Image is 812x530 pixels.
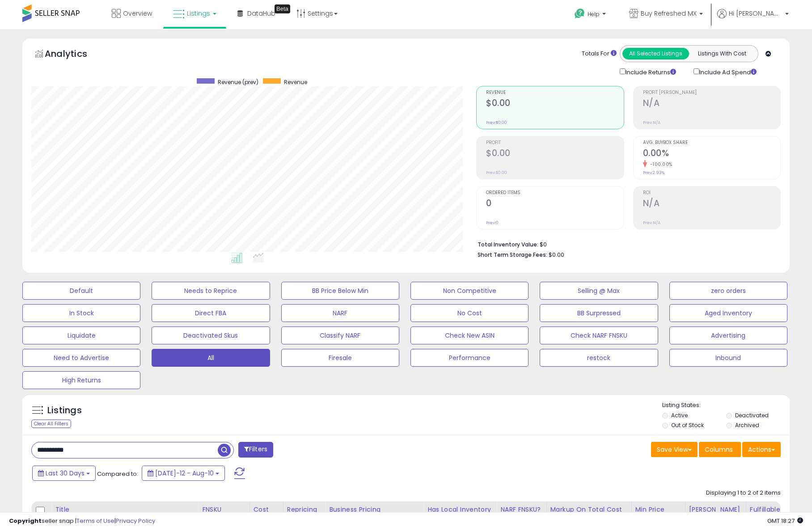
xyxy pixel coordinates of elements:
[187,9,210,18] span: Listings
[669,304,787,322] button: Aged Inventory
[643,140,780,145] span: Avg. Buybox Share
[486,140,623,145] span: Profit
[410,282,529,300] button: Non Competitive
[717,9,789,29] a: Hi [PERSON_NAME]
[410,326,529,344] button: Check New ASIN
[152,282,270,300] button: Needs to Reprice
[46,469,85,478] span: Last 30 Days
[643,191,780,195] span: ROI
[152,349,270,367] button: All
[669,282,787,300] button: zero orders
[643,148,780,160] h2: 0.00%
[97,470,138,478] span: Compared to:
[651,442,698,457] button: Save View
[613,67,687,77] div: Include Returns
[671,421,704,429] label: Out of Stock
[22,326,140,344] button: Liquidate
[705,445,733,454] span: Columns
[549,250,564,259] span: $0.00
[22,349,140,367] button: Need to Advertise
[281,282,399,300] button: BB Price Below Min
[152,326,270,344] button: Deactivated Skus
[410,304,529,322] button: No Cost
[643,98,780,110] h2: N/A
[9,517,42,525] strong: Copyright
[671,411,688,419] label: Active
[582,50,617,58] div: Totals For
[247,9,275,18] span: DataHub
[643,198,780,210] h2: N/A
[622,48,689,59] button: All Selected Listings
[152,304,270,322] button: Direct FBA
[647,161,672,168] small: -100.00%
[47,404,82,417] h5: Listings
[729,9,782,18] span: Hi [PERSON_NAME]
[574,8,585,19] i: Get Help
[486,148,623,160] h2: $0.00
[410,349,529,367] button: Performance
[123,9,152,18] span: Overview
[540,282,658,300] button: Selling @ Max
[540,304,658,322] button: BB Surpressed
[116,517,155,525] a: Privacy Policy
[643,220,660,225] small: Prev: N/A
[641,9,697,18] span: Buy Refreshed MX
[275,4,290,13] div: Tooltip anchor
[478,241,538,248] b: Total Inventory Value:
[281,326,399,344] button: Classify NARF
[238,442,273,458] button: Filters
[588,10,600,18] span: Help
[486,170,507,175] small: Prev: $0.00
[486,98,623,110] h2: $0.00
[22,282,140,300] button: Default
[699,442,741,457] button: Columns
[32,466,96,481] button: Last 30 Days
[735,411,769,419] label: Deactivated
[706,489,781,497] div: Displaying 1 to 2 of 2 items
[22,371,140,389] button: High Returns
[142,466,225,481] button: [DATE]-12 - Aug-10
[643,120,660,125] small: Prev: N/A
[486,191,623,195] span: Ordered Items
[735,421,759,429] label: Archived
[643,170,664,175] small: Prev: 2.93%
[45,47,105,62] h5: Analytics
[9,517,155,526] div: seller snap | |
[22,304,140,322] button: In Stock
[687,67,771,77] div: Include Ad Spend
[567,1,615,29] a: Help
[486,198,623,210] h2: 0
[540,326,658,344] button: Check NARF FNSKU
[669,349,787,367] button: Inbound
[281,349,399,367] button: Firesale
[281,304,399,322] button: NARF
[742,442,781,457] button: Actions
[540,349,658,367] button: restock
[486,90,623,95] span: Revenue
[486,220,499,225] small: Prev: 0
[155,469,214,478] span: [DATE]-12 - Aug-10
[218,78,258,86] span: Revenue (prev)
[31,420,71,428] div: Clear All Filters
[284,78,307,86] span: Revenue
[76,517,114,525] a: Terms of Use
[662,401,790,410] p: Listing States:
[669,326,787,344] button: Advertising
[478,251,547,259] b: Short Term Storage Fees:
[478,238,774,249] li: $0
[643,90,780,95] span: Profit [PERSON_NAME]
[689,48,755,59] button: Listings With Cost
[767,517,803,525] span: 2025-09-10 18:27 GMT
[486,120,507,125] small: Prev: $0.00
